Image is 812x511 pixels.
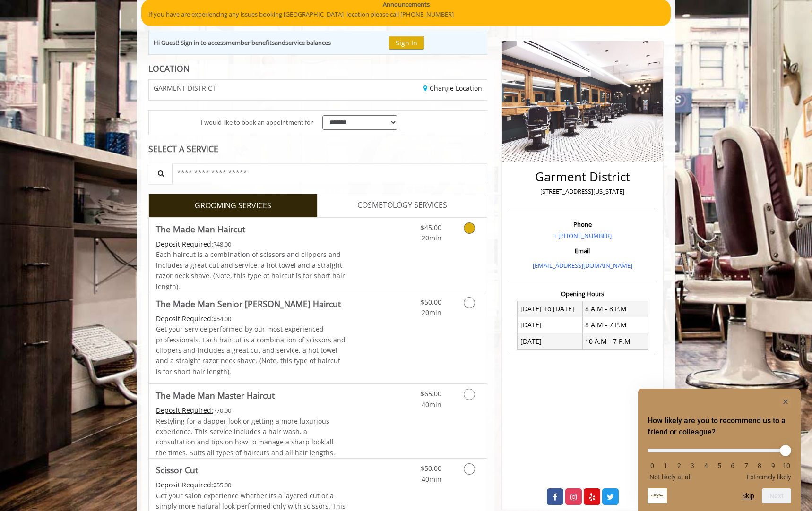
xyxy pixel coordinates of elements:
div: $55.00 [156,480,346,490]
button: Service Search [148,163,173,184]
span: This service needs some Advance to be paid before we block your appointment [156,406,213,415]
span: 40min [422,475,441,484]
span: $50.00 [421,298,441,307]
td: 10 A.M - 7 P.M [582,333,648,349]
div: How likely are you to recommend us to a friend or colleague? Select an option from 0 to 10, with ... [648,442,791,481]
h2: How likely are you to recommend us to a friend or colleague? Select an option from 0 to 10, with ... [648,415,791,438]
span: COSMETOLOGY SERVICES [357,199,447,212]
span: Each haircut is a combination of scissors and clippers and includes a great cut and service, a ho... [156,250,345,290]
span: 20min [422,233,441,242]
h2: Garment District [512,170,653,184]
a: [EMAIL_ADDRESS][DOMAIN_NAME] [533,261,632,270]
li: 1 [661,462,670,469]
span: 40min [422,400,441,409]
span: I would like to book an appointment for [201,118,313,128]
h3: Opening Hours [510,290,655,297]
td: 8 A.M - 7 P.M [582,317,648,333]
button: Next question [762,488,791,503]
li: 9 [769,462,778,469]
li: 7 [742,462,751,469]
b: LOCATION [148,63,190,74]
a: Change Location [423,84,482,93]
li: 5 [715,462,724,469]
span: Extremely likely [747,473,791,481]
h3: Phone [512,221,653,228]
span: $50.00 [421,464,441,473]
li: 10 [782,462,791,469]
span: Restyling for a dapper look or getting a more luxurious experience. This service includes a hair ... [156,417,335,457]
span: This service needs some Advance to be paid before we block your appointment [156,480,213,489]
div: SELECT A SERVICE [148,145,487,153]
p: Get your service performed by our most experienced professionals. Each haircut is a combination o... [156,324,346,377]
span: GARMENT DISTRICT [154,85,216,92]
b: The Made Man Master Haircut [156,389,275,402]
td: [DATE] [518,317,583,333]
div: $54.00 [156,314,346,324]
td: [DATE] [518,333,583,349]
span: $65.00 [421,389,441,398]
b: The Made Man Haircut [156,222,245,236]
span: 20min [422,308,441,317]
button: Skip [742,492,754,500]
span: This service needs some Advance to be paid before we block your appointment [156,239,213,248]
b: Scissor Cut [156,463,198,477]
b: member benefits [226,38,275,47]
button: Hide survey [780,396,791,408]
b: service balances [285,38,331,47]
p: [STREET_ADDRESS][US_STATE] [512,187,653,196]
td: 8 A.M - 8 P.M [582,301,648,317]
div: $70.00 [156,405,346,416]
li: 4 [701,462,711,469]
li: 8 [755,462,764,469]
span: GROOMING SERVICES [195,200,271,212]
li: 2 [674,462,684,469]
p: If you have are experiencing any issues booking [GEOGRAPHIC_DATA] location please call [PHONE_NUM... [148,9,664,19]
li: 0 [648,462,657,469]
span: Not likely at all [649,473,691,481]
li: 3 [688,462,697,469]
div: Hi Guest! Sign in to access and [154,38,331,48]
h3: Email [512,247,653,254]
button: Sign In [389,36,424,50]
span: This service needs some Advance to be paid before we block your appointment [156,314,213,323]
a: + [PHONE_NUMBER] [553,231,612,240]
li: 6 [728,462,737,469]
span: $45.00 [421,223,441,232]
td: [DATE] To [DATE] [518,301,583,317]
div: How likely are you to recommend us to a friend or colleague? Select an option from 0 to 10, with ... [648,396,791,503]
b: The Made Man Senior [PERSON_NAME] Haircut [156,297,341,310]
div: $48.00 [156,239,346,249]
